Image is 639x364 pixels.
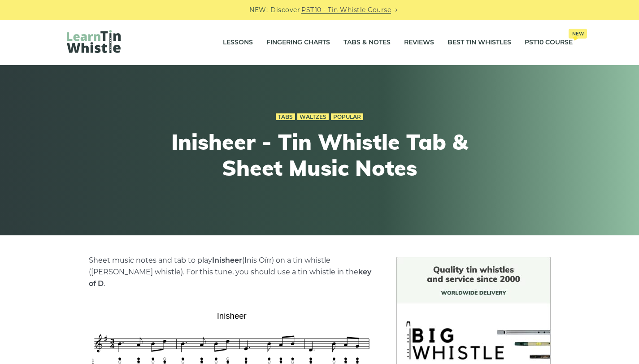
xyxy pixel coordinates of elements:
[404,31,434,54] a: Reviews
[525,31,573,54] a: PST10 CourseNew
[67,30,121,53] img: LearnTinWhistle.com
[223,31,253,54] a: Lessons
[266,31,330,54] a: Fingering Charts
[89,255,375,290] p: Sheet music notes and tab to play (Inis Oírr) on a tin whistle ([PERSON_NAME] whistle). For this ...
[276,113,295,121] a: Tabs
[155,129,485,181] h1: Inisheer - Tin Whistle Tab & Sheet Music Notes
[297,113,329,121] a: Waltzes
[343,31,391,54] a: Tabs & Notes
[331,113,363,121] a: Popular
[212,256,242,264] strong: Inisheer
[569,29,587,39] span: New
[89,268,371,288] strong: key of D
[448,31,511,54] a: Best Tin Whistles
